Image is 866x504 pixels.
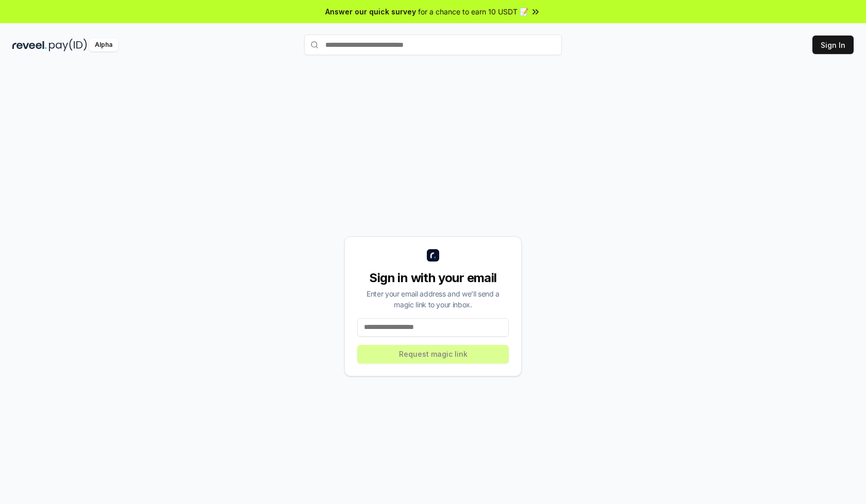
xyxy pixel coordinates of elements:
[812,36,854,54] button: Sign In
[427,249,439,262] img: logo_small
[357,288,509,310] div: Enter your email address and we’ll send a magic link to your inbox.
[418,6,528,17] span: for a chance to earn 10 USDT 📝
[89,39,118,51] div: Alpha
[325,6,416,17] span: Answer our quick survey
[12,39,47,51] img: reveel_dark
[357,270,509,286] div: Sign in with your email
[49,39,87,51] img: pay_id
